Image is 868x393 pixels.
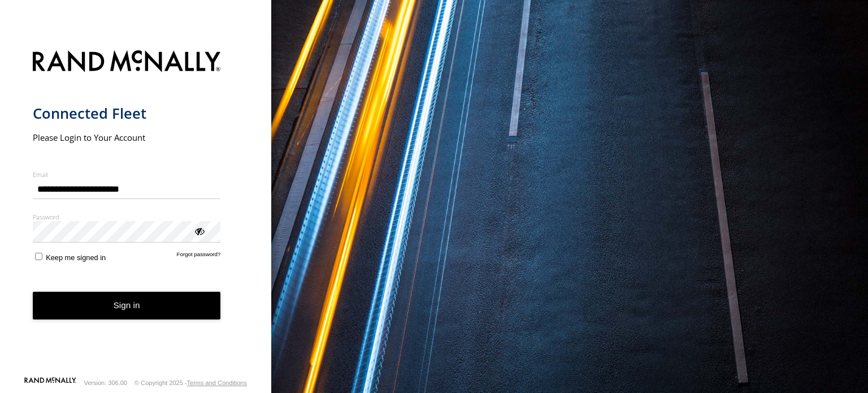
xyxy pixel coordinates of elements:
a: Forgot password? [177,251,221,262]
button: Sign in [33,292,221,319]
div: Version: 306.00 [84,379,127,386]
a: Terms and Conditions [187,379,247,386]
div: © Copyright 2025 - [134,379,247,386]
form: main [33,44,239,376]
label: Email [33,170,221,179]
label: Password [33,213,221,221]
input: Keep me signed in [35,253,42,260]
img: Rand McNally [33,48,221,77]
h1: Connected Fleet [33,104,221,123]
a: Visit our Website [24,377,76,388]
div: ViewPassword [193,225,205,236]
h2: Please Login to Your Account [33,132,221,143]
span: Keep me signed in [46,253,106,262]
